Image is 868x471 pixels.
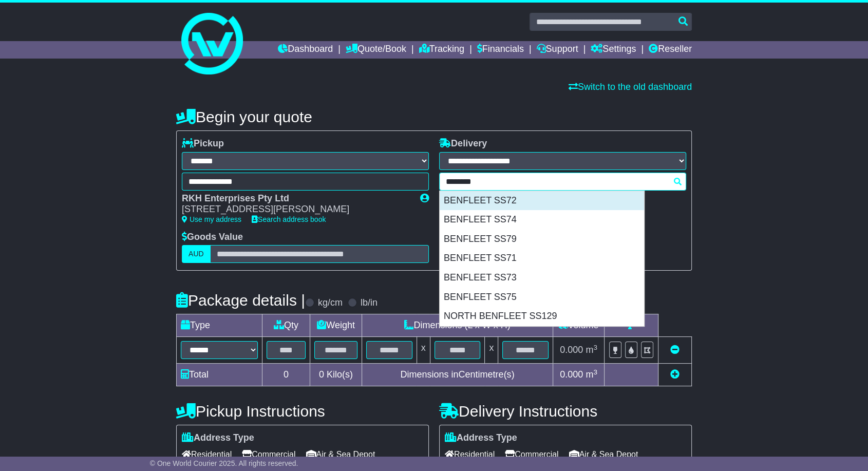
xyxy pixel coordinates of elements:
[560,345,583,355] span: 0.000
[362,364,553,386] td: Dimensions in Centimetre(s)
[182,193,410,204] div: RKH Enterprises Pty Ltd
[176,108,692,125] h4: Begin your quote
[278,41,333,59] a: Dashboard
[242,446,295,462] span: Commercial
[361,297,378,309] label: lb/in
[586,369,597,380] span: m
[440,191,644,211] div: BENFLEET SS72
[176,403,429,420] h4: Pickup Instructions
[310,364,362,386] td: Kilo(s)
[593,368,597,376] sup: 3
[440,307,644,326] div: NORTH BENFLEET SS129
[440,268,644,288] div: BENFLEET SS73
[445,432,517,444] label: Address Type
[252,215,326,223] a: Search address book
[569,446,638,462] span: Air & Sea Depot
[319,369,324,380] span: 0
[440,230,644,249] div: BENFLEET SS79
[318,297,343,309] label: kg/cm
[591,41,636,59] a: Settings
[477,41,524,59] a: Financials
[182,432,254,444] label: Address Type
[485,337,498,364] td: x
[536,41,578,59] a: Support
[593,344,597,351] sup: 3
[649,41,692,59] a: Reseller
[182,446,232,462] span: Residential
[419,41,464,59] a: Tracking
[670,345,680,355] a: Remove this item
[182,204,410,215] div: [STREET_ADDRESS][PERSON_NAME]
[310,314,362,337] td: Weight
[182,232,243,243] label: Goods Value
[417,337,430,364] td: x
[176,292,305,309] h4: Package details |
[560,369,583,380] span: 0.000
[505,446,558,462] span: Commercial
[586,345,597,355] span: m
[362,314,553,337] td: Dimensions (L x W x H)
[439,403,692,420] h4: Delivery Instructions
[150,459,298,467] span: © One World Courier 2025. All rights reserved.
[445,446,495,462] span: Residential
[569,82,692,92] a: Switch to the old dashboard
[262,314,310,337] td: Qty
[177,314,262,337] td: Type
[182,138,224,149] label: Pickup
[182,215,241,223] a: Use my address
[346,41,406,59] a: Quote/Book
[439,138,487,149] label: Delivery
[177,364,262,386] td: Total
[182,245,211,263] label: AUD
[440,249,644,268] div: BENFLEET SS71
[670,369,680,380] a: Add new item
[440,210,644,230] div: BENFLEET SS74
[440,288,644,307] div: BENFLEET SS75
[439,173,686,191] typeahead: Please provide city
[306,446,375,462] span: Air & Sea Depot
[262,364,310,386] td: 0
